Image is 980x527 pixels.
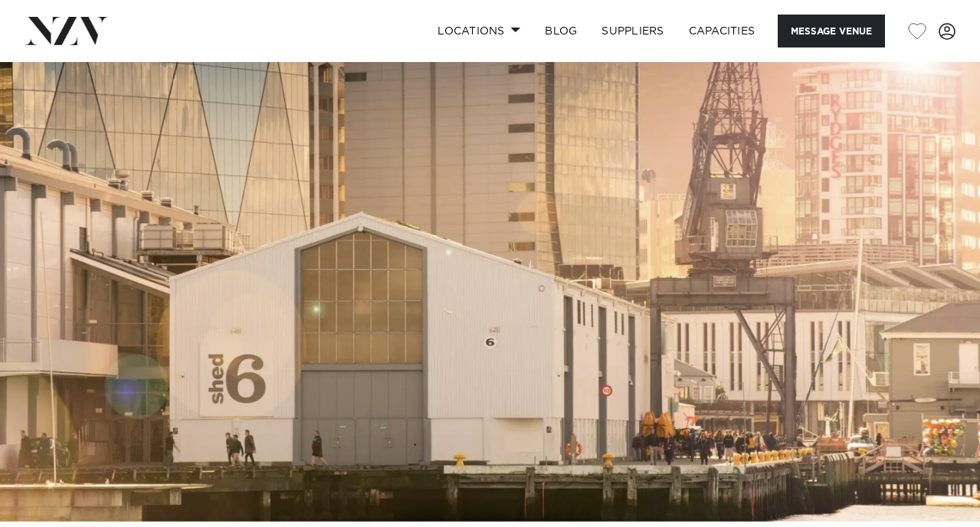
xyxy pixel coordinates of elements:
[677,15,768,47] a: Capacities
[589,15,676,47] a: SUPPLIERS
[425,15,533,47] a: Locations
[778,15,885,47] button: Message Venue
[533,15,589,47] a: BLOG
[25,17,108,44] img: nzv-logo.png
